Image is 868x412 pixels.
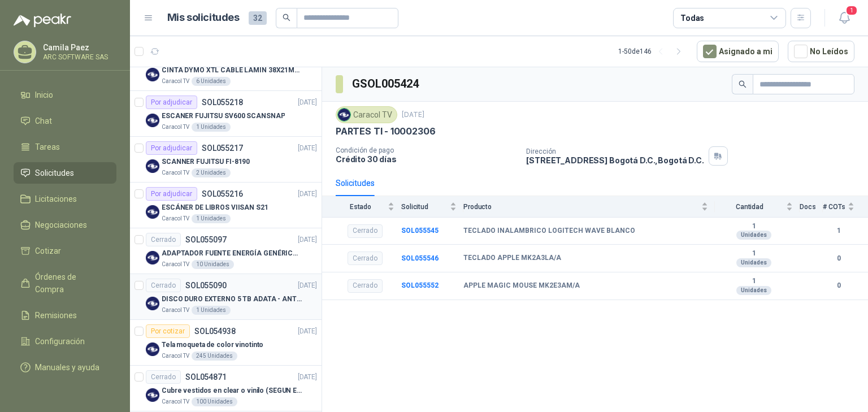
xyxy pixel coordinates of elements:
[130,366,322,411] a: CerradoSOL054871[DATE] Company LogoCubre vestidos en clear o vinilo (SEGUN ESPECIFICACIONES DEL A...
[130,183,322,228] a: Por adjudicarSOL055216[DATE] Company LogoESCÁNER DE LIBROS VIISAN S21Caracol TV1 Unidades
[336,106,397,123] div: Caracol TV
[162,340,263,350] p: Tela moqueta de color vinotinto
[192,214,231,223] div: 1 Unidades
[401,227,439,235] a: SOL055545
[130,228,322,274] a: CerradoSOL055097[DATE] Company LogoADAPTADOR FUENTE ENERGÍA GENÉRICO 24V 1ACaracol TV10 Unidades
[298,235,317,245] p: [DATE]
[202,98,243,106] p: SOL055218
[715,277,793,286] b: 1
[35,245,61,257] span: Cotizar
[845,5,858,16] span: 1
[146,233,181,246] div: Cerrado
[35,271,106,296] span: Órdenes de Compra
[14,357,116,378] a: Manuales y ayuda
[146,68,159,81] img: Company Logo
[146,388,159,402] img: Company Logo
[336,154,517,164] p: Crédito 30 días
[192,123,231,132] div: 1 Unidades
[146,370,181,384] div: Cerrado
[35,115,52,127] span: Chat
[35,309,77,322] span: Remisiones
[401,254,439,262] a: SOL055546
[130,137,322,183] a: Por adjudicarSOL055217[DATE] Company LogoSCANNER FUJITSU FI-8190Caracol TV2 Unidades
[162,294,302,305] p: DISCO DURO EXTERNO 5 TB ADATA - ANTIGOLPES
[162,397,189,406] p: Caracol TV
[336,125,435,137] p: PARTES TI - 10002306
[185,373,227,381] p: SOL054871
[715,249,793,258] b: 1
[192,168,231,177] div: 2 Unidades
[336,146,517,154] p: Condición de pago
[130,274,322,320] a: CerradoSOL055090[DATE] Company LogoDISCO DURO EXTERNO 5 TB ADATA - ANTIGOLPESCaracol TV1 Unidades
[283,14,290,21] span: search
[348,224,383,238] div: Cerrado
[401,281,439,289] a: SOL055552
[185,236,227,244] p: SOL055097
[146,205,159,219] img: Company Logo
[14,331,116,352] a: Configuración
[162,352,189,361] p: Caracol TV
[298,97,317,108] p: [DATE]
[130,45,322,91] a: CerradoSOL055248[DATE] Company LogoCINTA DYMO XTL CABLE LAMIN 38X21MMBLANCOCaracol TV6 Unidades
[463,203,699,211] span: Producto
[192,352,237,361] div: 245 Unidades
[788,41,854,62] button: No Leídos
[167,10,240,26] h1: Mis solicitudes
[35,193,77,205] span: Licitaciones
[402,110,424,120] p: [DATE]
[715,222,793,231] b: 1
[35,89,53,101] span: Inicio
[336,203,385,211] span: Estado
[194,327,236,335] p: SOL054938
[298,280,317,291] p: [DATE]
[736,258,771,267] div: Unidades
[526,148,704,155] p: Dirección
[162,214,189,223] p: Caracol TV
[401,203,448,211] span: Solicitud
[35,141,60,153] span: Tareas
[35,219,87,231] span: Negociaciones
[14,214,116,236] a: Negociaciones
[336,177,375,189] div: Solicitudes
[14,162,116,184] a: Solicitudes
[162,111,285,122] p: ESCANER FUJITSU SV600 SCANSNAP
[35,335,85,348] span: Configuración
[680,12,704,24] div: Todas
[146,279,181,292] div: Cerrado
[14,136,116,158] a: Tareas
[14,266,116,300] a: Órdenes de Compra
[715,203,784,211] span: Cantidad
[162,77,189,86] p: Caracol TV
[739,80,747,88] span: search
[823,203,845,211] span: # COTs
[298,326,317,337] p: [DATE]
[298,189,317,200] p: [DATE]
[146,114,159,127] img: Company Logo
[14,110,116,132] a: Chat
[146,324,190,338] div: Por cotizar
[162,306,189,315] p: Caracol TV
[14,84,116,106] a: Inicio
[298,372,317,383] p: [DATE]
[162,260,189,269] p: Caracol TV
[14,188,116,210] a: Licitaciones
[192,260,234,269] div: 10 Unidades
[823,196,868,217] th: # COTs
[43,54,114,60] p: ARC SOFTWARE SAS
[338,109,350,121] img: Company Logo
[463,254,561,263] b: TECLADO APPLE MK2A3LA/A
[162,168,189,177] p: Caracol TV
[162,248,302,259] p: ADAPTADOR FUENTE ENERGÍA GENÉRICO 24V 1A
[192,306,231,315] div: 1 Unidades
[834,8,854,28] button: 1
[146,251,159,264] img: Company Logo
[618,42,688,60] div: 1 - 50 de 146
[146,96,197,109] div: Por adjudicar
[348,279,383,293] div: Cerrado
[736,231,771,240] div: Unidades
[463,281,580,290] b: APPLE MAGIC MOUSE MK2E3AM/A
[697,41,779,62] button: Asignado a mi
[298,143,317,154] p: [DATE]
